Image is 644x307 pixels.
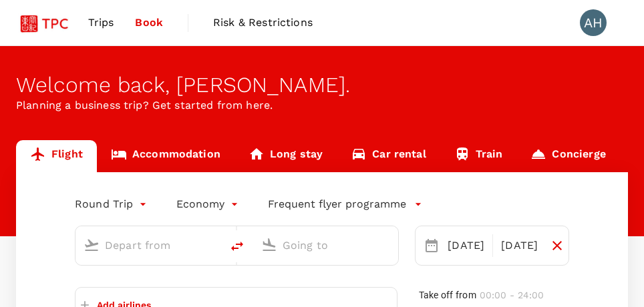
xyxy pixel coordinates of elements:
p: Frequent flyer programme [268,196,406,212]
span: Take off from [419,290,476,300]
button: Open [212,244,214,246]
input: Depart from [105,235,193,256]
button: delete [221,230,253,262]
span: Book [135,15,163,31]
a: Accommodation [97,140,234,172]
button: Frequent flyer programme [268,196,422,212]
span: 00:00 - 24:00 [480,290,544,300]
img: Tsao Pao Chee Group Pte Ltd [16,8,77,37]
p: Planning a business trip? Get started from here. [16,97,628,113]
a: Car rental [337,140,440,172]
a: Train [440,140,517,172]
input: Going to [283,235,371,256]
div: Economy [176,194,241,215]
span: Risk & Restrictions [213,15,313,31]
span: Trips [88,15,114,31]
div: Welcome back , [PERSON_NAME] . [16,73,628,97]
a: Flight [16,140,97,172]
div: AH [580,9,607,36]
div: [DATE] [442,232,490,259]
a: Concierge [516,140,619,172]
button: Open [389,244,391,246]
a: Long stay [234,140,337,172]
div: [DATE] [496,232,543,259]
div: Round Trip [75,194,150,215]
